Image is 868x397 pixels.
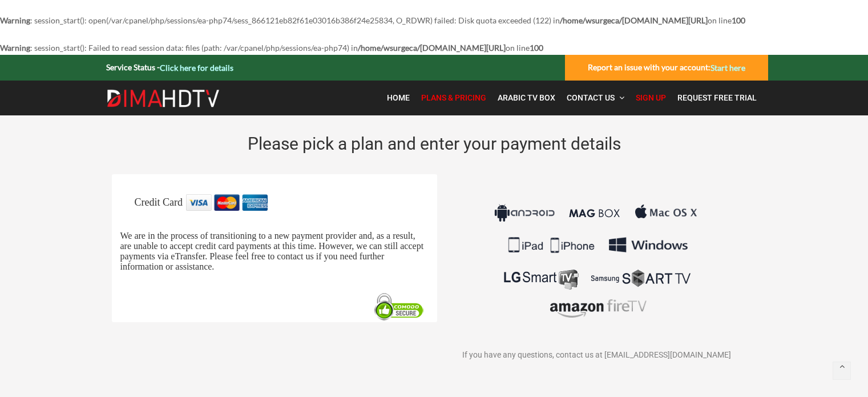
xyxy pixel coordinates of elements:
span: Home [387,93,410,102]
span: Request Free Trial [677,93,757,102]
b: /home/wsurgeca/[DOMAIN_NAME][URL] [358,43,506,53]
span: Plans & Pricing [421,93,486,102]
span: We are in the process of transitioning to a new payment provider and, as a result, are unable to ... [120,231,424,271]
a: Contact Us [561,86,630,110]
span: Contact Us [567,93,615,102]
b: /home/wsurgeca/[DOMAIN_NAME][URL] [560,15,708,25]
strong: Report an issue with your account: [588,62,745,72]
b: 100 [530,43,543,53]
b: 100 [732,15,745,25]
span: Credit Card [135,197,183,208]
span: If you have any questions, contact us at [EMAIL_ADDRESS][DOMAIN_NAME] [462,350,731,359]
a: Home [381,86,415,110]
a: Sign Up [630,86,672,110]
strong: Service Status - [106,62,233,72]
a: Start here [710,63,745,73]
a: Arabic TV Box [492,86,561,110]
a: Plans & Pricing [415,86,492,110]
span: Please pick a plan and enter your payment details [248,134,621,154]
img: Dima HDTV [106,89,220,107]
a: Back to top [833,362,851,380]
span: Arabic TV Box [498,93,555,102]
span: Sign Up [636,93,666,102]
a: Request Free Trial [672,86,762,110]
a: Click here for details [160,63,233,73]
